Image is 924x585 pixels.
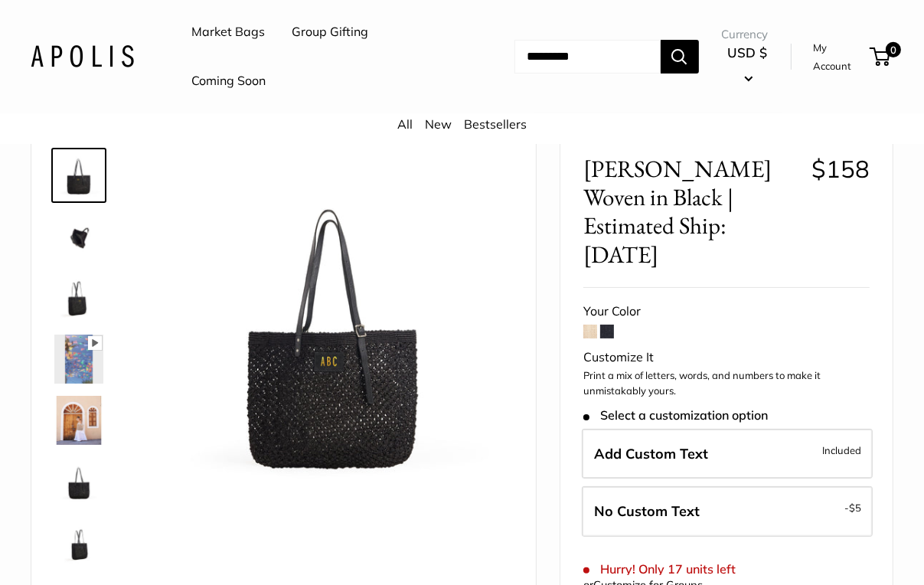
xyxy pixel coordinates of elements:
span: Included [822,441,861,459]
button: Search [661,40,699,74]
span: No Custom Text [594,502,700,520]
a: My Account [813,38,864,76]
a: Group Gifting [292,21,368,44]
a: New [425,116,452,132]
input: Search... [514,40,661,74]
span: Currency [721,24,774,45]
label: Leave Blank [582,486,873,537]
div: Your Color [583,300,870,323]
span: 0 [886,42,901,57]
a: Mercado Woven in Black | Estimated Ship: Oct. 19th [51,148,106,203]
a: Mercado Woven in Black | Estimated Ship: Oct. 19th [51,393,106,448]
span: $5 [849,502,861,514]
a: Mercado Woven in Black | Estimated Ship: Oct. 19th [51,515,106,570]
span: - [844,498,861,517]
a: 0 [871,47,890,66]
label: Add Custom Text [582,429,873,479]
a: Mercado Woven in Black | Estimated Ship: Oct. 19th [51,332,106,387]
span: Add Custom Text [594,445,708,462]
a: All [397,116,413,132]
img: Mercado Woven in Black | Estimated Ship: Oct. 19th [54,273,103,322]
a: Mercado Woven in Black | Estimated Ship: Oct. 19th [51,270,106,325]
img: Mercado Woven in Black | Estimated Ship: Oct. 19th [54,212,103,261]
a: Coming Soon [191,70,266,93]
img: Mercado Woven in Black | Estimated Ship: Oct. 19th [54,335,103,384]
button: USD $ [721,41,774,90]
a: Mercado Woven in Black | Estimated Ship: Oct. 19th [51,209,106,264]
a: Mercado Woven in Black | Estimated Ship: Oct. 19th [51,454,106,509]
a: Market Bags [191,21,265,44]
a: Bestsellers [464,116,527,132]
img: Mercado Woven in Black | Estimated Ship: Oct. 19th [54,518,103,567]
span: USD $ [727,44,767,60]
img: Mercado Woven in Black | Estimated Ship: Oct. 19th [54,396,103,445]
span: Select a customization option [583,408,768,423]
img: Mercado Woven in Black | Estimated Ship: Oct. 19th [154,151,513,510]
img: Mercado Woven in Black | Estimated Ship: Oct. 19th [54,457,103,506]
span: Hurry! Only 17 units left [583,562,736,577]
img: Mercado Woven in Black | Estimated Ship: Oct. 19th [54,151,103,200]
div: Customize It [583,346,870,369]
p: Print a mix of letters, words, and numbers to make it unmistakably yours. [583,368,870,398]
span: [PERSON_NAME] Woven in Black | Estimated Ship: [DATE] [583,155,799,269]
span: $158 [811,154,870,184]
img: Apolis [31,45,134,67]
